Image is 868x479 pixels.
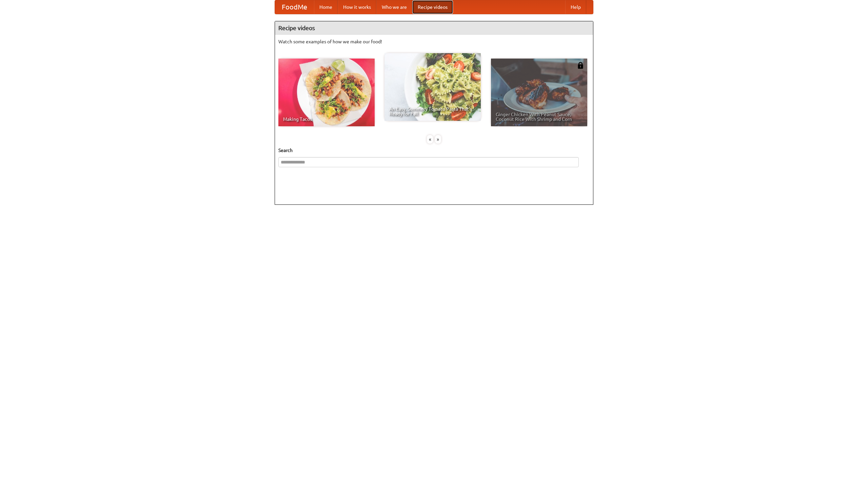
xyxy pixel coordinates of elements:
h4: Recipe videos [275,21,593,35]
p: Watch some examples of how we make our food! [278,38,590,45]
a: An Easy, Summery Tomato Pasta That's Ready for Fall [384,53,481,121]
a: Recipe videos [412,0,453,14]
a: Making Tacos [278,59,375,126]
a: Home [314,0,338,14]
span: Making Tacos [283,117,370,122]
a: FoodMe [275,0,314,14]
h5: Search [278,147,590,154]
a: How it works [338,0,376,14]
span: An Easy, Summery Tomato Pasta That's Ready for Fall [389,107,476,116]
a: Who we are [376,0,412,14]
a: Help [565,0,586,14]
div: » [435,135,441,144]
img: 483408.png [577,62,584,69]
div: « [427,135,433,144]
